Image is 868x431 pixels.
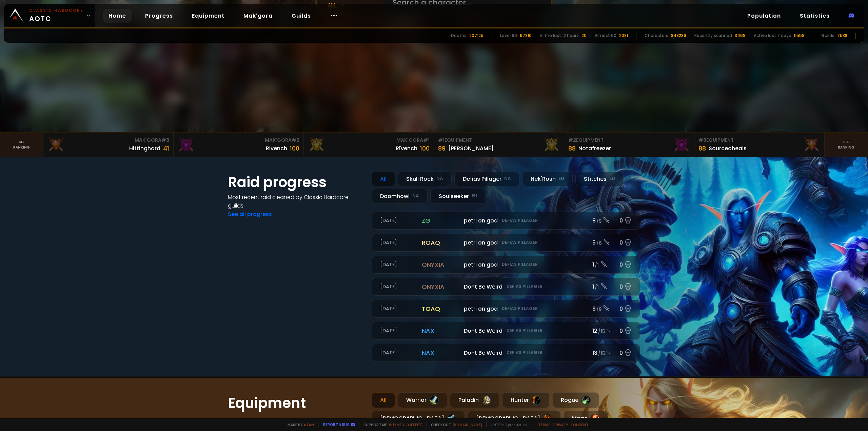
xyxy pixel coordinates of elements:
[228,193,363,210] h4: Most recent raid cleaned by Classic Hardcore guilds
[581,33,587,39] div: 20
[671,33,686,39] div: 848236
[595,33,616,39] div: Almost 60
[698,144,706,153] div: 88
[228,172,363,193] h1: Raid progress
[238,9,278,23] a: Mak'gora
[821,33,834,39] div: Guilds
[29,7,83,24] span: AOTC
[372,344,640,362] a: [DATE]naxDont Be WeirdDefias Pillager13 /150
[450,392,499,408] div: Paladin
[372,256,640,274] a: [DATE]onyxiapetri on godDefias Pillager1 /10
[398,392,447,408] div: Warrior
[266,144,287,153] div: Rivench
[372,212,640,230] a: [DATE]zgpetri on godDefias Pillager8 /90
[438,137,560,144] div: Equipment
[522,172,573,186] div: Nek'Rosh
[129,144,160,153] div: Hittinghard
[438,137,445,143] span: # 1
[609,175,615,182] small: EU
[372,278,640,296] a: [DATE]onyxiaDont Be WeirdDefias Pillager1 /10
[372,300,640,318] a: [DATE]toaqpetri on godDefias Pillager9 /90
[794,9,835,23] a: Statistics
[29,7,83,14] small: Classic Hardcore
[328,1,384,9] div: All
[372,322,640,340] a: [DATE]naxDont Be WeirdDefias Pillager12 /150
[564,133,694,157] a: #2Equipment88Notafreezer
[359,422,422,427] span: Support me,
[694,33,732,39] div: Recently scanned
[372,189,428,203] div: Doomhowl
[568,144,576,153] div: 88
[540,33,579,39] div: In the last 12 hours
[553,422,568,427] a: Privacy
[47,137,169,144] div: Mak'Gora
[468,411,561,426] div: [DEMOGRAPHIC_DATA]
[161,137,169,143] span: # 3
[709,144,747,153] div: Sourceoheals
[372,234,640,252] a: [DATE]roaqpetri on godDefias Pillager5 /60
[304,422,314,427] a: a fan
[645,33,668,39] div: Characters
[538,422,551,427] a: Terms
[43,133,174,157] a: Mak'Gora#3Hittinghard41
[571,422,589,427] a: Consent
[286,9,316,23] a: Guilds
[568,137,576,143] span: # 2
[308,137,430,144] div: Mak'Gora
[825,133,868,157] a: Seeranking
[372,392,395,408] div: All
[568,137,690,144] div: Equipment
[389,422,422,427] a: Buy me a coffee
[558,175,564,182] small: EU
[372,172,395,186] div: All
[398,172,452,186] div: Skull Rock
[323,422,350,427] a: Report a bug
[423,137,430,143] span: # 1
[178,137,299,144] div: Mak'Gora
[427,422,482,427] span: Checkout
[520,33,532,39] div: 67810
[504,175,511,182] small: NA
[372,411,465,426] div: [DEMOGRAPHIC_DATA]
[420,144,430,153] div: 100
[290,144,299,153] div: 100
[502,392,550,408] div: Hunter
[292,137,299,143] span: # 2
[619,33,628,39] div: 2081
[564,411,608,426] div: Mage
[186,9,230,23] a: Equipment
[140,9,178,23] a: Progress
[451,33,467,39] div: Deaths
[438,144,446,153] div: 89
[837,33,847,39] div: 7538
[500,33,517,39] div: Level 60
[163,144,169,153] div: 41
[4,4,95,27] a: Classic HardcoreAOTC
[575,172,624,186] div: Stitches
[453,422,482,427] a: [DOMAIN_NAME]
[794,33,805,39] div: 11559
[448,144,494,153] div: [PERSON_NAME]
[430,189,486,203] div: Soulseeker
[578,144,611,153] div: Notafreezer
[472,193,477,199] small: EU
[742,9,786,23] a: Population
[486,422,527,427] span: v. d752d5 - production
[552,392,599,408] div: Rogue
[454,172,519,186] div: Defias Pillager
[396,144,417,153] div: Rîvench
[698,137,706,143] span: # 3
[436,175,443,182] small: NA
[174,133,304,157] a: Mak'Gora#2Rivench100
[228,210,272,218] a: See all progress
[698,137,820,144] div: Equipment
[754,33,791,39] div: Active last 7 days
[412,193,419,199] small: NA
[304,133,434,157] a: Mak'Gora#1Rîvench100
[735,33,746,39] div: 3469
[103,9,132,23] a: Home
[469,33,484,39] div: 207125
[434,133,564,157] a: #1Equipment89[PERSON_NAME]
[694,133,825,157] a: #3Equipment88Sourceoheals
[283,422,314,427] span: Made by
